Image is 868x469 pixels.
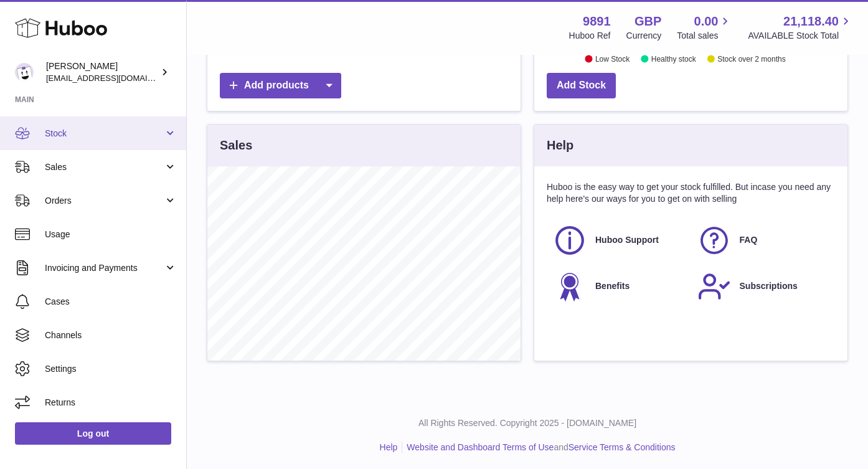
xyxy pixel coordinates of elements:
[15,63,34,82] img: ro@thebitterclub.co.uk
[46,60,158,84] div: [PERSON_NAME]
[220,73,341,98] a: Add products
[740,280,798,292] span: Subscriptions
[626,30,662,42] div: Currency
[197,417,858,429] p: All Rights Reserved. Copyright 2025 - [DOMAIN_NAME]
[547,181,835,205] p: Huboo is the easy way to get your stock fulfilled. But incase you need any help here's our ways f...
[595,54,630,63] text: Low Stock
[677,13,732,42] a: 0.00 Total sales
[45,195,164,207] span: Orders
[568,442,676,452] a: Service Terms & Conditions
[46,73,183,83] span: [EMAIL_ADDRESS][DOMAIN_NAME]
[380,442,398,452] a: Help
[45,128,164,140] span: Stock
[595,234,659,246] span: Huboo Support
[45,161,164,173] span: Sales
[45,363,177,375] span: Settings
[569,30,611,42] div: Huboo Ref
[553,270,685,303] a: Benefits
[783,13,839,30] span: 21,118.40
[45,262,164,274] span: Invoicing and Payments
[547,73,616,98] a: Add Stock
[547,137,573,154] h3: Help
[697,270,829,303] a: Subscriptions
[634,13,661,30] strong: GBP
[697,224,829,257] a: FAQ
[748,30,853,42] span: AVAILABLE Stock Total
[220,137,252,154] h3: Sales
[402,442,675,453] li: and
[45,397,177,409] span: Returns
[583,13,611,30] strong: 9891
[651,54,697,63] text: Healthy stock
[748,13,853,42] a: 21,118.40 AVAILABLE Stock Total
[45,329,177,341] span: Channels
[407,442,554,452] a: Website and Dashboard Terms of Use
[45,296,177,308] span: Cases
[694,13,719,30] span: 0.00
[45,229,177,240] span: Usage
[740,234,758,246] span: FAQ
[553,224,685,257] a: Huboo Support
[15,422,171,445] a: Log out
[677,30,732,42] span: Total sales
[595,280,630,292] span: Benefits
[717,54,785,63] text: Stock over 2 months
